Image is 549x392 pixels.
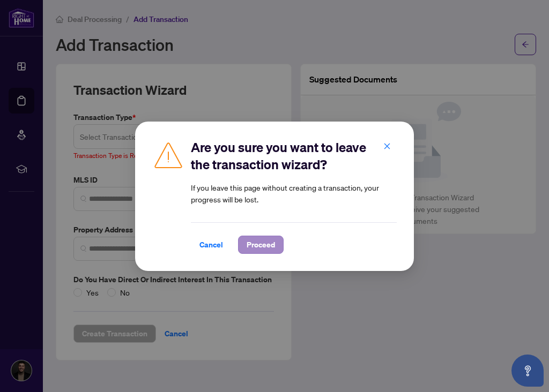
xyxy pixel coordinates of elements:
[511,355,544,387] button: Open asap
[238,236,284,254] button: Proceed
[383,142,391,150] span: close
[199,236,223,253] span: Cancel
[247,236,275,253] span: Proceed
[191,139,397,173] h2: Are you sure you want to leave the transaction wizard?
[191,236,232,254] button: Cancel
[191,182,397,205] article: If you leave this page without creating a transaction, your progress will be lost.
